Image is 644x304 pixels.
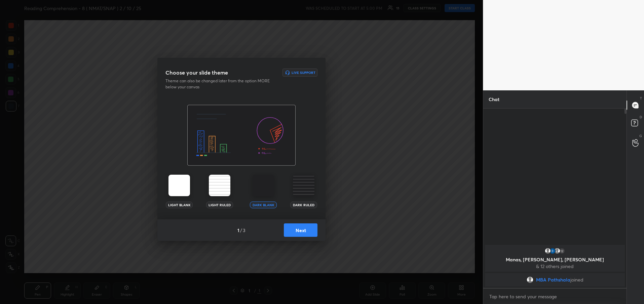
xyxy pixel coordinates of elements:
[527,276,533,283] img: default.png
[166,202,193,208] div: Light Blank
[640,96,642,101] p: T
[536,277,570,283] span: MBA Pathshala
[243,227,245,234] h4: 3
[570,277,583,283] span: joined
[209,175,230,196] img: lightRuledTheme.002cd57a.svg
[165,69,228,77] h3: Choose your slide theme
[293,175,314,196] img: darkRuledTheme.359fb5fd.svg
[187,105,296,166] img: darkThemeBanner.f801bae7.svg
[559,248,565,254] div: 12
[240,227,242,234] h4: /
[544,248,551,254] img: default.png
[640,115,642,120] p: D
[168,175,190,196] img: lightTheme.5bb83c5b.svg
[290,202,317,208] div: Dark Ruled
[549,248,556,254] img: thumbnail.jpg
[253,175,274,196] img: darkTheme.aa1caeba.svg
[489,264,621,269] p: & 12 others joined
[554,248,561,254] img: default.png
[237,227,239,234] h4: 1
[250,202,277,208] div: Dark Blank
[292,71,315,74] h6: Live Support
[483,244,627,288] div: grid
[489,257,621,262] p: Manas, [PERSON_NAME], [PERSON_NAME]
[483,90,505,108] p: Chat
[639,133,642,138] p: G
[165,78,274,90] p: Theme can also be changed later from the option MORE below your canvas
[284,223,317,237] button: Next
[206,202,233,208] div: Light Ruled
